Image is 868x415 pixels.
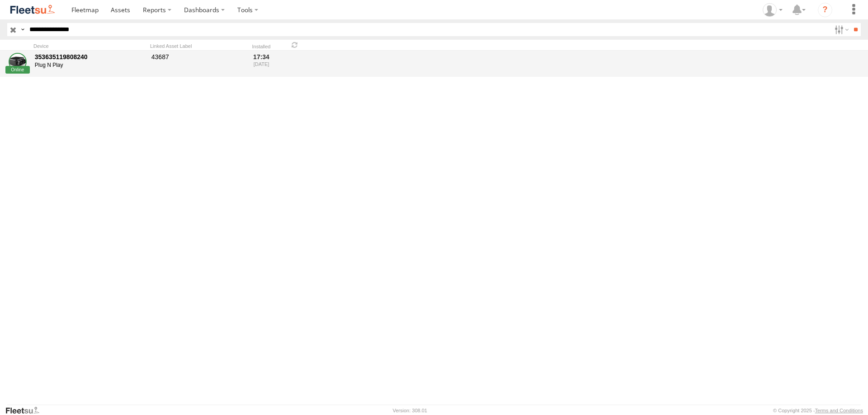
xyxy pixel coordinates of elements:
div: 43687 [150,51,241,76]
div: Muhammad Babar Raza [759,3,786,17]
a: Visit our Website [5,406,47,415]
div: 353635119808240 [35,53,145,61]
div: Linked Asset Label [150,43,241,49]
span: Refresh [289,41,300,49]
label: Search Filter Options [831,23,850,36]
a: Terms and Conditions [815,408,863,413]
div: Version: 308.01 [393,408,427,413]
label: Search Query [19,23,26,36]
div: © Copyright 2025 - [773,408,863,413]
img: fleetsu-logo-horizontal.svg [9,4,56,16]
div: 17:34 [DATE] [244,51,278,76]
div: Installed [244,45,278,49]
div: Plug N Play [35,62,145,69]
div: Device [33,43,146,49]
i: ? [818,3,832,17]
